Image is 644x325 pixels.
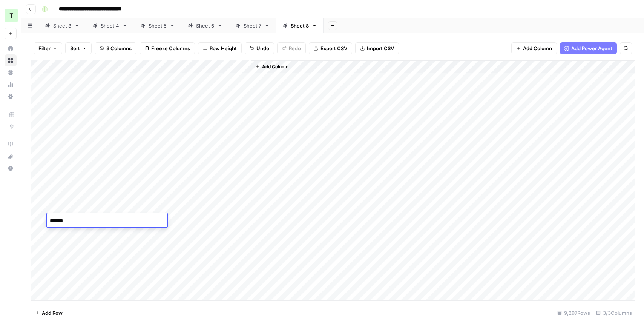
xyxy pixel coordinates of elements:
[65,42,92,54] button: Sort
[5,151,16,162] div: What's new?
[523,45,552,52] span: Add Column
[593,307,635,319] div: 3/3 Columns
[5,66,17,79] a: Your Data
[511,42,557,54] button: Add Column
[245,42,274,54] button: Undo
[291,22,309,29] div: Sheet 8
[5,162,17,174] button: Help + Support
[31,307,67,319] button: Add Row
[309,42,352,54] button: Export CSV
[106,45,132,52] span: 3 Columns
[244,22,261,29] div: Sheet 7
[38,18,86,33] a: Sheet 3
[276,18,324,33] a: Sheet 8
[367,45,394,52] span: Import CSV
[5,91,17,103] a: Settings
[5,79,17,91] a: Usage
[554,307,593,319] div: 9,297 Rows
[38,45,51,52] span: Filter
[5,150,17,162] button: What's new?
[289,45,301,52] span: Redo
[252,62,291,72] button: Add Column
[5,54,17,66] a: Browse
[5,138,17,150] a: AirOps Academy
[70,45,80,52] span: Sort
[9,11,13,20] span: T
[140,42,195,54] button: Freeze Columns
[5,42,17,54] a: Home
[277,42,306,54] button: Redo
[151,45,190,52] span: Freeze Columns
[86,18,134,33] a: Sheet 4
[210,45,237,52] span: Row Height
[355,42,399,54] button: Import CSV
[229,18,276,33] a: Sheet 7
[149,22,167,29] div: Sheet 5
[196,22,214,29] div: Sheet 6
[560,42,617,54] button: Add Power Agent
[134,18,181,33] a: Sheet 5
[42,309,63,317] span: Add Row
[320,45,347,52] span: Export CSV
[571,45,612,52] span: Add Power Agent
[34,42,62,54] button: Filter
[198,42,242,54] button: Row Height
[101,22,119,29] div: Sheet 4
[95,42,136,54] button: 3 Columns
[5,6,17,25] button: Workspace: TY SEO Team
[256,45,269,52] span: Undo
[53,22,71,29] div: Sheet 3
[181,18,229,33] a: Sheet 6
[262,63,288,70] span: Add Column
